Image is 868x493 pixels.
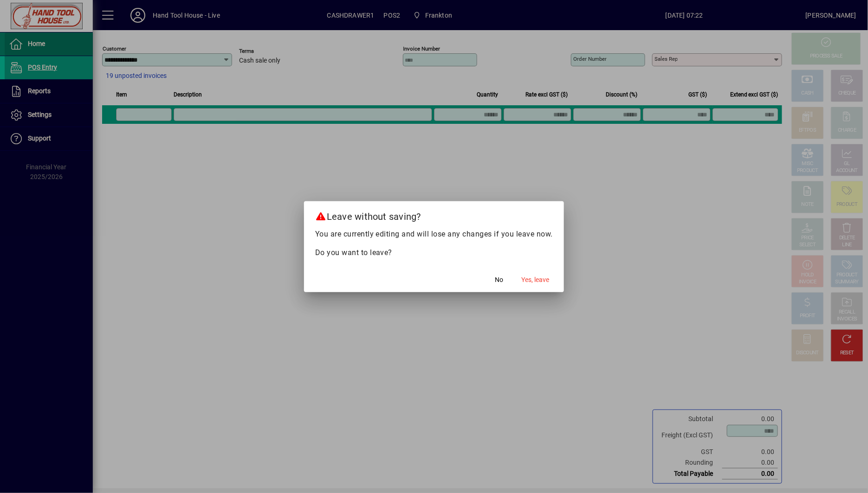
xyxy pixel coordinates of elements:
[484,272,514,288] button: No
[304,201,564,228] h2: Leave without saving?
[521,275,549,285] span: Yes, leave
[518,272,553,288] button: Yes, leave
[315,229,553,240] p: You are currently editing and will lose any changes if you leave now.
[315,247,553,258] p: Do you want to leave?
[495,275,503,285] span: No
